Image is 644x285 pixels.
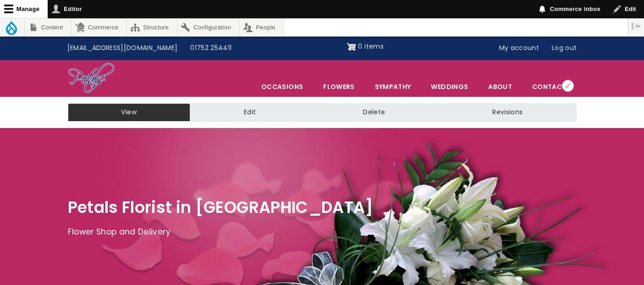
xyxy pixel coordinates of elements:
a: Structure [127,18,177,36]
a: Log out [545,39,583,57]
button: Open configuration options [562,80,574,92]
a: Edit [190,103,309,122]
span: Occasions [252,77,313,96]
img: Home [68,62,115,95]
a: Revisions [439,103,576,122]
a: About [479,77,522,96]
a: Commerce [72,18,126,36]
img: Shopping cart [347,39,356,54]
a: People [240,18,284,36]
span: Weddings [421,77,478,96]
button: Vertical orientation [628,18,644,34]
a: Content [25,18,71,36]
a: 01752 254411 [184,39,238,57]
a: Flowers [314,77,364,96]
span: 0 items [358,42,383,51]
span: Petals Florist in [GEOGRAPHIC_DATA] [68,196,374,218]
nav: Tabs [61,103,583,122]
a: Sympathy [365,77,421,96]
a: Contact [523,77,576,96]
a: View [68,103,190,122]
a: Delete [309,103,439,122]
a: My account [493,39,546,57]
a: Shopping cart 0 items [347,39,384,54]
a: Configuration [177,18,239,36]
p: Flower Shop and Delivery [68,225,577,239]
a: [EMAIL_ADDRESS][DOMAIN_NAME] [61,39,184,57]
